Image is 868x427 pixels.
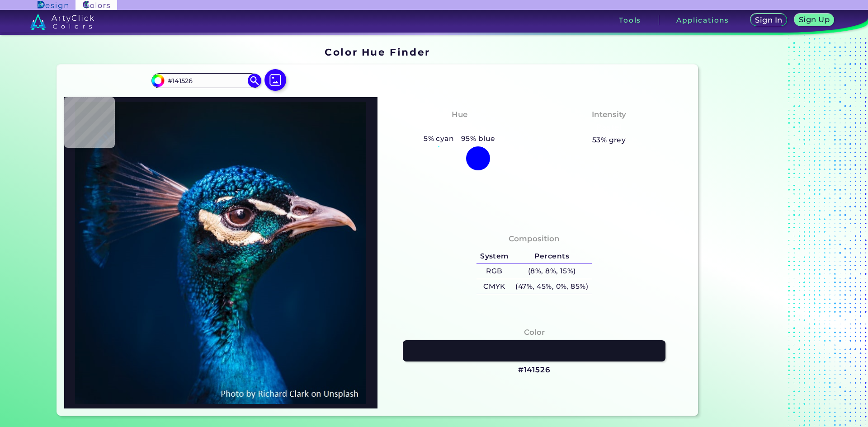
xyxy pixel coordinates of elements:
h5: 5% cyan [420,133,458,145]
h5: CMYK [476,279,512,294]
img: ArtyClick Design logo [38,1,68,9]
h4: Intensity [592,108,626,121]
h5: RGB [476,264,512,279]
h5: (8%, 8%, 15%) [512,264,592,279]
h5: 95% blue [458,133,499,145]
h1: Color Hue Finder [325,45,430,59]
a: Sign In [752,14,785,26]
h5: 53% grey [592,134,626,146]
h3: Applications [676,17,729,23]
img: icon picture [264,69,286,91]
img: img_pavlin.jpg [69,102,373,404]
h3: #141526 [518,365,551,375]
h4: Composition [509,232,560,245]
h5: Percents [512,249,592,264]
h4: Color [524,326,545,339]
h4: Hue [452,108,467,121]
a: Sign Up [797,14,832,26]
h5: Sign In [756,17,781,23]
h3: Blue [446,122,473,133]
h5: (47%, 45%, 0%, 85%) [512,279,592,294]
h3: Pastel [592,122,626,133]
img: icon search [248,74,261,87]
input: type color.. [164,75,248,87]
iframe: Advertisement [702,43,815,419]
h5: Sign Up [800,16,828,23]
h3: Tools [619,17,641,23]
h5: System [476,249,512,264]
img: logo_artyclick_colors_white.svg [30,14,94,30]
